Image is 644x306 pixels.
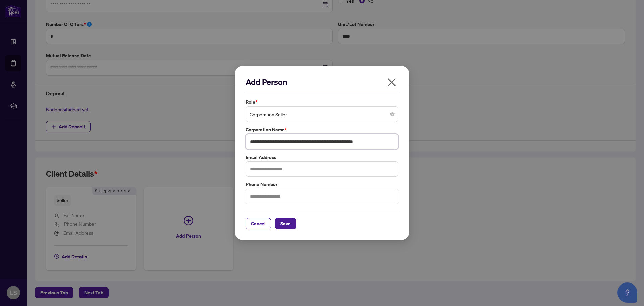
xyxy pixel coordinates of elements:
span: close [386,77,397,88]
button: Open asap [617,282,637,303]
h2: Add Person [246,77,398,87]
button: Save [275,218,296,229]
label: Corporation Name [246,126,398,133]
span: Corporation Seller [250,108,394,121]
span: Cancel [251,218,266,229]
button: Cancel [246,218,271,229]
label: Email Address [246,154,398,161]
label: Phone Number [246,181,398,188]
span: close-circle [390,112,394,116]
label: Role [246,98,398,106]
span: Save [280,218,291,229]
